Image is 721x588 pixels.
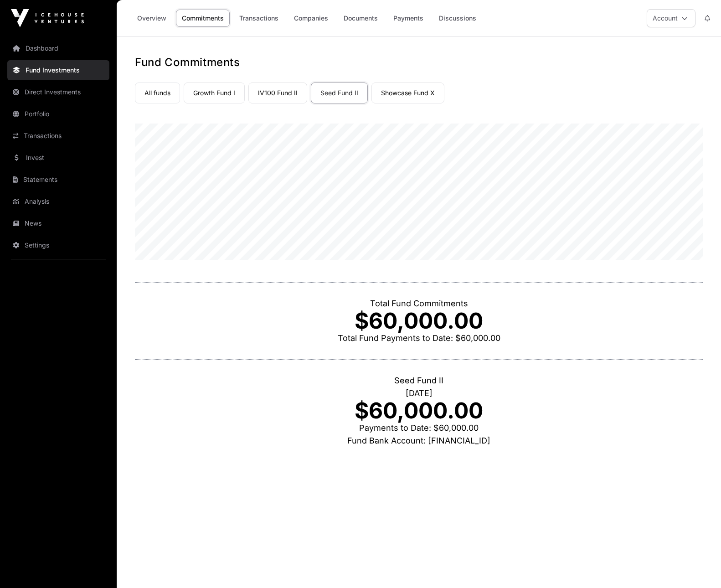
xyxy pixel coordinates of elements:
a: Statements [7,170,109,190]
p: Total Fund Payments to Date: $60,000.00 [135,332,703,345]
a: Fund Investments [7,60,109,80]
a: Commitments [176,10,230,27]
a: Transactions [233,10,284,27]
p: Fund Bank Account: [FINANCIAL_ID] [135,434,703,447]
p: $60,000.00 [135,310,703,332]
a: News [7,213,109,233]
a: Seed Fund II [311,83,368,103]
a: Transactions [7,126,109,146]
p: Seed Fund II [135,374,703,387]
a: Growth Fund I [184,83,245,103]
a: Portfolio [7,104,109,124]
a: IV100 Fund II [248,83,307,103]
a: Invest [7,148,109,168]
a: All funds [135,83,180,103]
a: Analysis [7,191,109,211]
a: Overview [131,10,172,27]
iframe: Chat Widget [675,544,721,588]
p: Payments to Date: $60,000.00 [135,422,703,434]
h1: Fund Commitments [135,55,703,70]
img: Icehouse Ventures Logo [11,9,84,27]
p: [DATE] [135,387,703,400]
a: Showcase Fund X [371,83,444,103]
p: $60,000.00 [135,400,703,422]
a: Companies [288,10,334,27]
a: Documents [338,10,384,27]
a: Settings [7,235,109,255]
a: Payments [387,10,429,27]
a: Discussions [433,10,482,27]
a: Direct Investments [7,82,109,102]
p: Total Fund Commitments [135,297,703,310]
button: Account [647,9,695,27]
a: Dashboard [7,38,109,58]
